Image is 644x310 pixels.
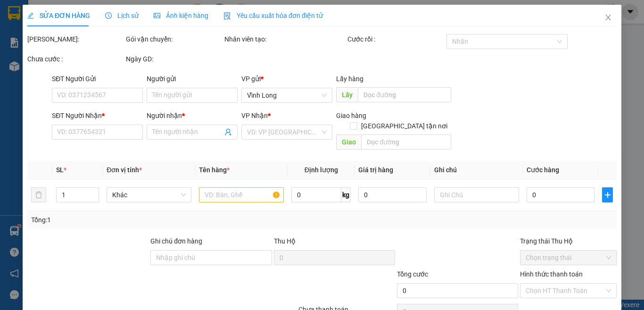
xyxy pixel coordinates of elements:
span: Cước hàng [527,166,559,174]
span: SL [56,166,64,174]
span: Ảnh kiện hàng [154,12,208,19]
span: Giá trị hàng [358,166,393,174]
input: VD: Bàn, Ghế [199,187,284,202]
span: Chọn trạng thái [526,251,611,265]
div: VP gửi [241,74,332,84]
th: Ghi chú [430,161,523,179]
div: [PERSON_NAME]: [27,34,124,44]
span: Đơn vị tính [107,166,142,174]
label: Ghi chú đơn hàng [150,237,202,245]
span: SỬA ĐƠN HÀNG [27,12,90,19]
span: plus [603,191,612,199]
div: Tổng: 1 [31,215,249,225]
button: delete [31,187,46,202]
span: Khác [112,188,186,202]
span: Lịch sử [105,12,139,19]
span: kg [341,187,351,202]
span: edit [27,12,34,19]
div: Nhân viên tạo: [224,34,346,44]
input: Dọc đường [358,87,451,102]
span: Tổng cước [397,270,428,278]
span: close [604,14,612,21]
div: Trạng thái Thu Hộ [520,236,617,246]
span: Thu Hộ [273,237,295,245]
button: Close [595,5,621,31]
span: Giao hàng [336,112,366,119]
input: Dọc đường [361,134,451,150]
label: Hình thức thanh toán [520,270,583,278]
div: Ngày GD: [126,54,223,64]
span: Giao [336,134,361,150]
div: Cước rồi : [347,34,444,44]
img: icon [223,12,231,20]
input: Ghi chú đơn hàng [150,250,272,265]
span: clock-circle [105,12,112,19]
span: Lấy hàng [336,75,363,83]
span: Vĩnh Long [247,88,327,102]
input: Ghi Chú [434,187,519,202]
span: picture [154,12,160,19]
span: Định lượng [304,166,338,174]
span: VP Nhận [241,112,268,119]
div: SĐT Người Gửi [52,74,143,84]
div: SĐT Người Nhận [52,110,143,121]
div: Gói vận chuyển: [126,34,223,44]
span: Yêu cầu xuất hóa đơn điện tử [223,12,323,19]
span: [GEOGRAPHIC_DATA] tận nơi [357,121,451,131]
span: Lấy [336,87,358,102]
div: Người gửi [147,74,238,84]
button: plus [602,187,613,202]
div: Chưa cước : [27,54,124,64]
span: user-add [224,128,232,136]
div: Người nhận [147,110,238,121]
span: Tên hàng [199,166,230,174]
